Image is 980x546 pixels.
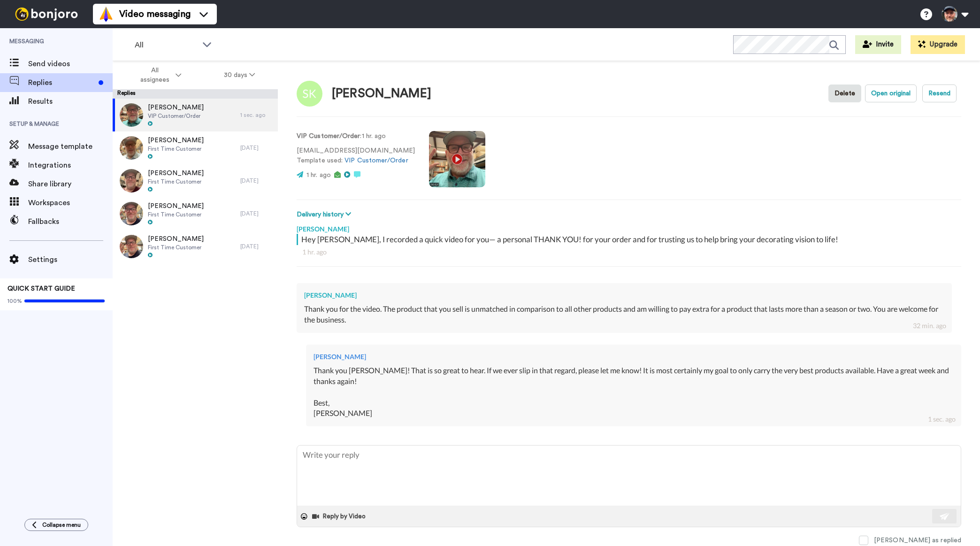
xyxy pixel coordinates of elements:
img: df3c6750-cfd0-462d-9af4-a8d7fc135f90-thumb.jpg [120,136,143,160]
span: First Time Customer [148,178,204,185]
div: [PERSON_NAME] [332,87,431,100]
img: bj-logo-header-white.svg [11,8,82,21]
span: [PERSON_NAME] [148,234,204,244]
img: 4a3ae7ae-199b-492a-ac6a-84e757c9bea5-thumb.jpg [120,235,143,258]
img: 9be0dd89-14d7-42a2-af85-ebe0efe31b15-thumb.jpg [120,103,143,127]
button: Resend [922,85,957,102]
span: [PERSON_NAME] [148,201,204,211]
span: Video messaging [119,8,191,21]
div: Thank you for the video. The product that you sell is unmatched in comparison to all other produc... [304,304,944,325]
strong: VIP Customer/Order [297,133,360,139]
a: [PERSON_NAME]First Time Customer[DATE] [113,131,278,164]
a: [PERSON_NAME]First Time Customer[DATE] [113,197,278,230]
span: Workspaces [28,197,113,208]
span: [PERSON_NAME] [148,136,204,145]
span: Share library [28,178,113,190]
div: 32 min. ago [913,321,946,331]
a: VIP Customer/Order [345,157,408,164]
button: Invite [855,35,901,54]
button: Delete [828,85,861,102]
button: Reply by Video [311,509,368,523]
div: 1 sec. ago [240,111,273,119]
span: First Time Customer [148,244,204,251]
span: All assignees [136,66,174,85]
button: 30 days [203,67,276,84]
div: Thank you [PERSON_NAME]! That is so great to hear. If we ever slip in that regard, please let me ... [314,365,954,419]
div: Hey [PERSON_NAME], I recorded a quick video for you— a personal THANK YOU! for your order and for... [301,234,959,245]
a: [PERSON_NAME]First Time Customer[DATE] [113,230,278,263]
img: 1a9bcb0a-13fd-4e25-a0fe-7ad9bde20972-thumb.jpg [120,202,143,225]
img: 75838a81-212a-450b-b5b8-0311b2077830-thumb.jpg [120,169,143,192]
span: Integrations [28,160,113,171]
div: [PERSON_NAME] [297,220,961,234]
span: Collapse menu [42,521,81,529]
span: 100% [8,297,22,305]
span: Settings [28,254,113,265]
span: Message template [28,141,113,152]
p: [EMAIL_ADDRESS][DOMAIN_NAME] Template used: [297,146,415,166]
button: All assignees [115,62,203,88]
div: [PERSON_NAME] as replied [874,536,961,545]
div: Replies [113,89,278,99]
div: [DATE] [240,243,273,250]
span: Results [28,96,113,107]
span: QUICK START GUIDE [8,285,75,292]
button: Delivery history [297,209,354,220]
img: send-white.svg [940,513,950,520]
span: Replies [28,77,95,88]
div: 1 sec. ago [928,415,956,424]
span: Fallbacks [28,216,113,227]
div: [PERSON_NAME] [304,291,944,300]
div: [DATE] [240,210,273,217]
img: Image of Steve Konstan [297,81,322,107]
span: First Time Customer [148,145,204,153]
img: vm-color.svg [99,7,114,22]
div: [PERSON_NAME] [314,352,954,361]
span: Send videos [28,58,113,69]
span: All [135,39,198,51]
div: 1 hr. ago [302,247,956,257]
div: [DATE] [240,144,273,152]
span: [PERSON_NAME] [148,169,204,178]
button: Upgrade [911,35,965,54]
a: [PERSON_NAME]VIP Customer/Order1 sec. ago [113,99,278,131]
a: [PERSON_NAME]First Time Customer[DATE] [113,164,278,197]
span: [PERSON_NAME] [148,103,204,112]
button: Collapse menu [24,519,88,531]
div: [DATE] [240,177,273,185]
span: First Time Customer [148,211,204,218]
p: : 1 hr. ago [297,131,415,141]
span: 1 hr. ago [306,172,331,178]
span: VIP Customer/Order [148,112,204,120]
button: Open original [865,85,917,102]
